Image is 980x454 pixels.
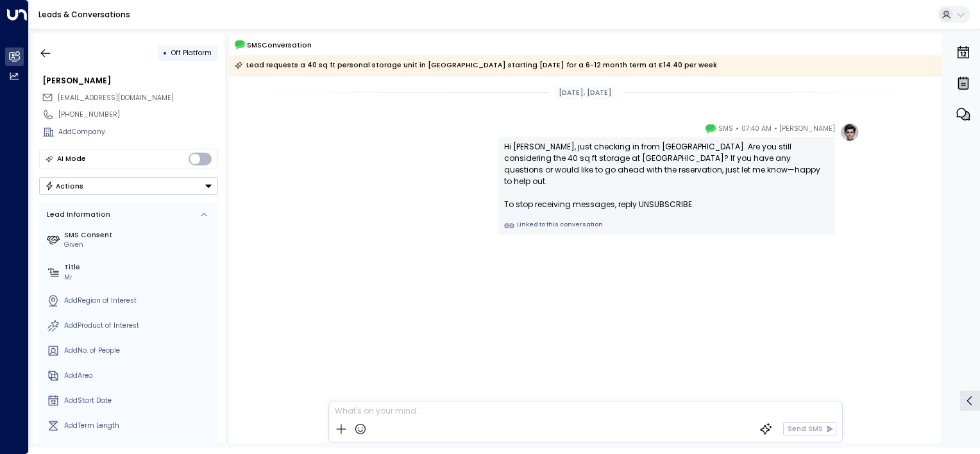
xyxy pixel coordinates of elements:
img: profile-logo.png [840,122,859,142]
div: Hi [PERSON_NAME], just checking in from [GEOGRAPHIC_DATA]. Are you still considering the 40 sq ft... [504,141,829,210]
label: Title [64,262,214,273]
div: Given [64,240,214,250]
div: AddNo. of People [64,346,214,356]
div: • [163,44,167,62]
div: [PHONE_NUMBER] [58,110,218,120]
div: Actions [45,181,84,190]
span: • [774,122,777,135]
div: AddTerm Length [64,421,214,431]
label: SMS Consent [64,230,214,240]
a: Leads & Conversations [38,9,130,20]
div: [PERSON_NAME] [42,75,218,87]
span: extturtle@googlemail.com [58,93,174,103]
div: AddRegion of Interest [64,296,214,306]
span: [PERSON_NAME] [779,122,835,135]
div: Button group with a nested menu [39,177,218,195]
span: [EMAIL_ADDRESS][DOMAIN_NAME] [58,93,174,103]
span: Off Platform [171,48,212,58]
button: Actions [39,177,218,195]
div: AddStart Date [64,396,214,406]
div: AddProduct of Interest [64,321,214,331]
span: 07:40 AM [741,122,772,135]
span: SMS Conversation [247,40,312,51]
div: Lead requests a 40 sq ft personal storage unit in [GEOGRAPHIC_DATA] starting [DATE] for a 6-12 mo... [235,59,717,72]
div: AddArea [64,371,214,381]
span: SMS [718,122,733,135]
div: AI Mode [57,153,86,165]
div: AddCompany [58,127,218,137]
span: • [736,122,739,135]
a: Linked to this conversation [504,221,829,231]
div: [DATE], [DATE] [555,86,616,100]
div: Lead Information [44,210,110,220]
div: Mr [64,273,214,283]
